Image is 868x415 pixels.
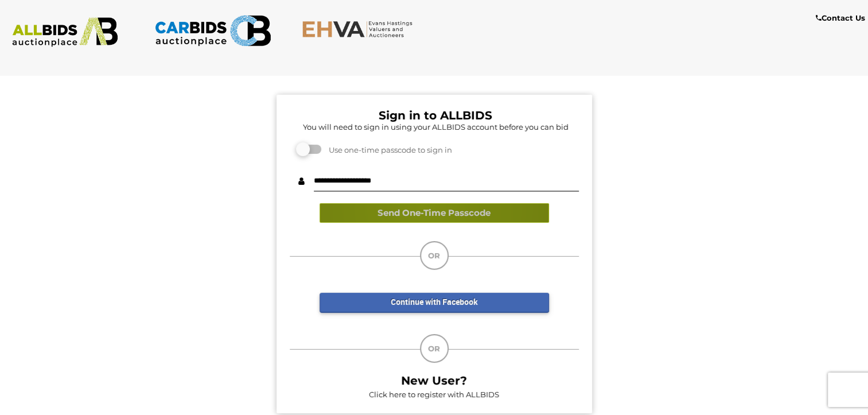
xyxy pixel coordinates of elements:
div: OR [420,334,449,363]
a: Contact Us [816,11,868,25]
h5: You will need to sign in using your ALLBIDS account before you can bid [293,123,579,131]
img: EHVA.com.au [302,20,419,38]
b: Sign in to ALLBIDS [379,108,492,122]
img: CARBIDS.com.au [154,11,271,50]
b: Contact Us [816,13,865,22]
img: ALLBIDS.com.au [6,17,123,47]
div: OR [420,241,449,270]
b: New User? [401,374,467,387]
span: Use one-time passcode to sign in [323,145,452,154]
a: Click here to register with ALLBIDS [369,390,499,399]
a: Continue with Facebook [320,293,549,313]
button: Send One-Time Passcode [320,203,549,223]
